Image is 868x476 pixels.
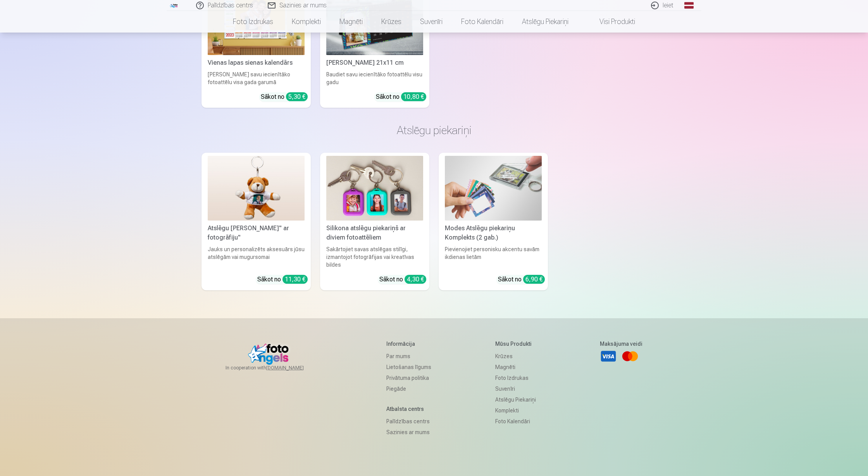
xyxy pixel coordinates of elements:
[498,275,545,284] div: Sākot no
[495,416,536,427] a: Foto kalendāri
[401,92,426,101] div: 10,80 €
[495,373,536,383] a: Foto izdrukas
[208,156,305,221] img: Atslēgu piekariņš Lācītis" ar fotogrāfiju"
[442,224,545,242] div: Modes Atslēgu piekariņu Komplekts (2 gab.)
[622,348,639,365] a: Mastercard
[495,362,536,373] a: Magnēti
[326,156,423,221] img: Silikona atslēgu piekariņš ar diviem fotoattēliem
[411,11,452,33] a: Suvenīri
[320,153,429,290] a: Silikona atslēgu piekariņš ar diviem fotoattēliemSilikona atslēgu piekariņš ar diviem fotoattēlie...
[578,11,644,33] a: Visi produkti
[495,351,536,362] a: Krūzes
[372,11,411,33] a: Krūzes
[330,11,372,33] a: Magnēti
[201,153,311,290] a: Atslēgu piekariņš Lācītis" ar fotogrāfiju"Atslēgu [PERSON_NAME]" ar fotogrāfiju"Jauks un personal...
[523,275,545,284] div: 6,90 €
[386,351,431,362] a: Par mums
[386,383,431,394] a: Piegāde
[226,365,322,371] span: In cooperation with
[323,71,426,86] div: Baudiet savu iecienītāko fotoattēlu visu gadu
[266,365,322,371] a: [DOMAIN_NAME]
[261,92,308,102] div: Sākot no
[282,275,308,284] div: 11,30 €
[224,11,282,33] a: Foto izdrukas
[495,340,536,348] h5: Mūsu produkti
[513,11,578,33] a: Atslēgu piekariņi
[495,405,536,416] a: Komplekti
[439,153,548,290] a: Modes Atslēgu piekariņu Komplekts (2 gab.)Modes Atslēgu piekariņu Komplekts (2 gab.)Pievienojiet ...
[323,245,426,269] div: Sakārtojiet savas atslēgas stilīgi, izmantojot fotogrāfijas vai kreatīvas bildes
[282,11,330,33] a: Komplekti
[386,340,431,348] h5: Informācija
[452,11,513,33] a: Foto kalendāri
[170,3,178,8] img: /fa1
[205,71,308,86] div: [PERSON_NAME] savu iecienītāko fotoattēlu visa gada garumā
[323,58,426,67] div: [PERSON_NAME] 21x11 cm
[386,427,431,438] a: Sazinies ar mums
[208,123,660,137] h3: Atslēgu piekariņi
[495,394,536,405] a: Atslēgu piekariņi
[600,348,617,365] a: Visa
[379,275,426,284] div: Sākot no
[376,92,426,102] div: Sākot no
[405,275,426,284] div: 4,30 €
[386,373,431,383] a: Privātuma politika
[495,383,536,394] a: Suvenīri
[323,224,426,242] div: Silikona atslēgu piekariņš ar diviem fotoattēliem
[442,245,545,269] div: Pievienojiet personisku akcentu savām ikdienas lietām
[386,362,431,373] a: Lietošanas līgums
[600,340,642,348] h5: Maksājuma veidi
[257,275,308,284] div: Sākot no
[205,245,308,269] div: Jauks un personalizēts aksesuārs jūsu atslēgām vai mugursomai
[386,405,431,413] h5: Atbalsta centrs
[445,156,542,221] img: Modes Atslēgu piekariņu Komplekts (2 gab.)
[286,92,308,101] div: 5,30 €
[205,224,308,242] div: Atslēgu [PERSON_NAME]" ar fotogrāfiju"
[386,416,431,427] a: Palīdzības centrs
[205,58,308,67] div: Vienas lapas sienas kalendārs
